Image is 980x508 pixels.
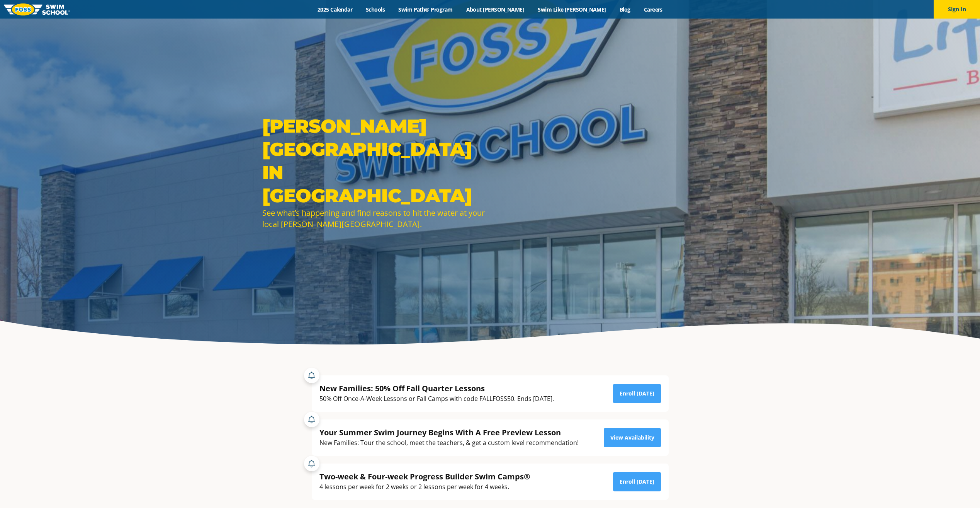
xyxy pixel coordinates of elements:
a: View Availability [604,428,661,447]
a: Careers [637,6,669,13]
a: Schools [359,6,392,13]
div: Two-week & Four-week Progress Builder Swim Camps® [319,471,530,482]
div: 4 lessons per week for 2 weeks or 2 lessons per week for 4 weeks. [319,482,530,492]
a: Enroll [DATE] [613,384,661,403]
div: 50% Off Once-A-Week Lessons or Fall Camps with code FALLFOSS50. Ends [DATE]. [319,394,554,404]
img: FOSS Swim School Logo [4,3,70,15]
a: Swim Path® Program [392,6,459,13]
a: Swim Like [PERSON_NAME] [531,6,613,13]
div: New Families: 50% Off Fall Quarter Lessons [319,383,554,394]
a: Enroll [DATE] [613,472,661,491]
div: Your Summer Swim Journey Begins With A Free Preview Lesson [319,427,579,438]
div: New Families: Tour the school, meet the teachers, & get a custom level recommendation! [319,438,579,448]
a: 2025 Calendar [311,6,359,13]
div: See what’s happening and find reasons to hit the water at your local [PERSON_NAME][GEOGRAPHIC_DATA]. [262,207,486,230]
a: About [PERSON_NAME] [459,6,531,13]
a: Blog [613,6,637,13]
h1: [PERSON_NAME][GEOGRAPHIC_DATA] in [GEOGRAPHIC_DATA] [262,114,486,207]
